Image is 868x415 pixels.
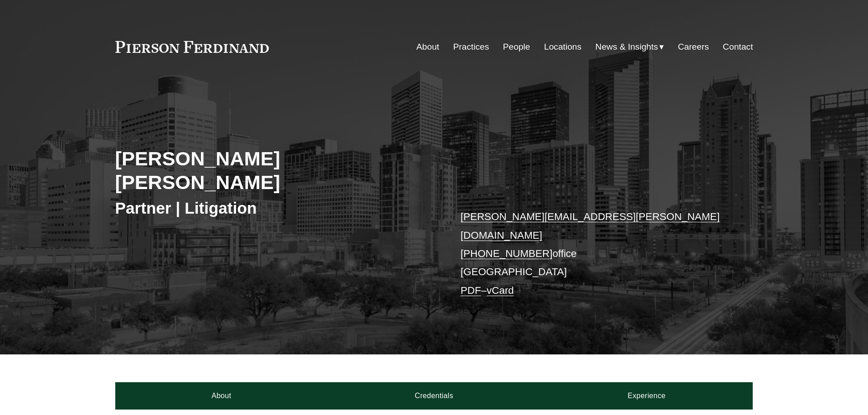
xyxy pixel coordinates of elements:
[596,39,658,55] span: News & Insights
[461,211,720,241] a: [PERSON_NAME][EMAIL_ADDRESS][PERSON_NAME][DOMAIN_NAME]
[503,38,530,56] a: People
[540,382,753,410] a: Experience
[115,382,328,410] a: About
[723,38,753,56] a: Contact
[115,147,434,195] h2: [PERSON_NAME] [PERSON_NAME]
[416,38,439,56] a: About
[461,208,726,300] p: office [GEOGRAPHIC_DATA] –
[115,198,434,218] h3: Partner | Litigation
[328,382,540,410] a: Credentials
[453,38,489,56] a: Practices
[487,285,514,296] a: vCard
[544,38,581,56] a: Locations
[461,285,481,296] a: PDF
[461,248,553,259] a: [PHONE_NUMBER]
[678,38,709,56] a: Careers
[596,38,664,56] a: folder dropdown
